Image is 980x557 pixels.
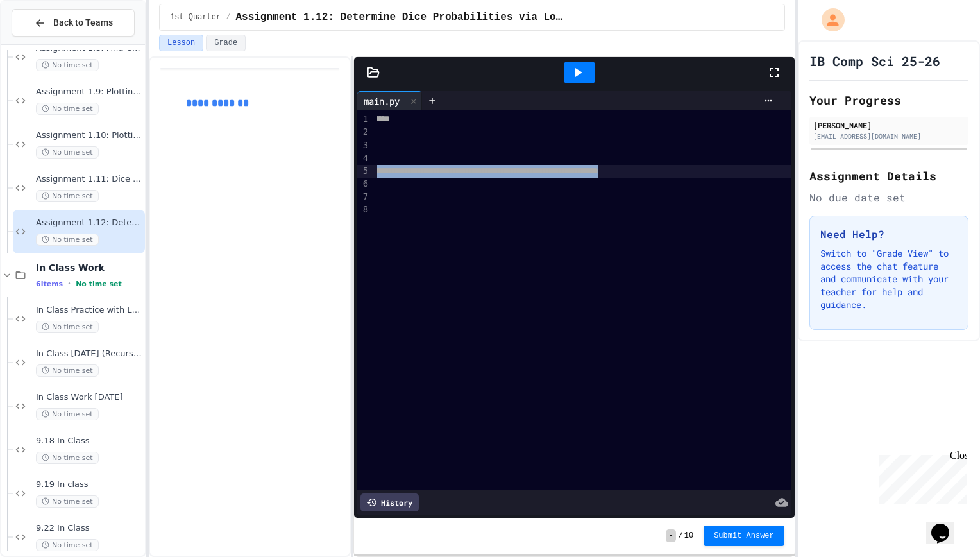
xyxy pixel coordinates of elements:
[53,16,113,30] span: Back to Teams
[679,531,683,541] span: /
[36,523,142,534] span: 9.22 In Class
[809,52,940,70] h1: IB Comp Sci 25-26
[704,526,784,546] button: Submit Answer
[36,495,99,508] span: No time set
[809,91,968,109] h2: Your Progress
[809,167,968,185] h2: Assignment Details
[36,146,99,159] span: No time set
[36,130,142,141] span: Assignment 1.10: Plotting with Python
[170,12,221,22] span: 1st Quarter
[926,506,967,544] iframe: chat widget
[36,348,142,359] span: In Class [DATE] (Recursion)
[36,392,142,403] span: In Class Work [DATE]
[36,59,99,71] span: No time set
[36,539,99,551] span: No time set
[684,531,693,541] span: 10
[206,35,246,51] button: Grade
[36,436,142,447] span: 9.18 In Class
[714,531,774,541] span: Submit Answer
[36,408,99,420] span: No time set
[68,278,71,289] span: •
[36,218,142,228] span: Assignment 1.12: Determine Dice Probabilities via Loops
[36,87,142,98] span: Assignment 1.9: Plotting Random Points
[36,280,63,288] span: 6 items
[360,493,419,511] div: History
[36,234,99,246] span: No time set
[874,450,967,504] iframe: chat widget
[813,119,965,131] div: [PERSON_NAME]
[357,126,370,139] div: 2
[666,529,675,542] span: -
[36,262,142,273] span: In Class Work
[36,103,99,115] span: No time set
[820,227,958,242] h3: Need Help?
[808,5,848,35] div: My Account
[76,280,122,288] span: No time set
[357,91,422,110] div: main.py
[357,113,370,126] div: 1
[36,452,99,464] span: No time set
[36,479,142,490] span: 9.19 In class
[36,321,99,333] span: No time set
[357,139,370,152] div: 3
[357,94,406,108] div: main.py
[12,9,135,37] button: Back to Teams
[36,190,99,202] span: No time set
[357,152,370,165] div: 4
[226,12,230,22] span: /
[820,247,958,311] p: Switch to "Grade View" to access the chat feature and communicate with your teacher for help and ...
[36,364,99,377] span: No time set
[809,190,968,205] div: No due date set
[813,132,965,141] div: [EMAIL_ADDRESS][DOMAIN_NAME]
[36,305,142,316] span: In Class Practice with Lists, [DATE]
[357,191,370,203] div: 7
[357,203,370,216] div: 8
[159,35,203,51] button: Lesson
[36,174,142,185] span: Assignment 1.11: Dice Probabilities via Monte Carlo Methods
[357,178,370,191] div: 6
[357,165,370,178] div: 5
[235,10,564,25] span: Assignment 1.12: Determine Dice Probabilities via Loops
[5,5,89,81] div: Chat with us now!Close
